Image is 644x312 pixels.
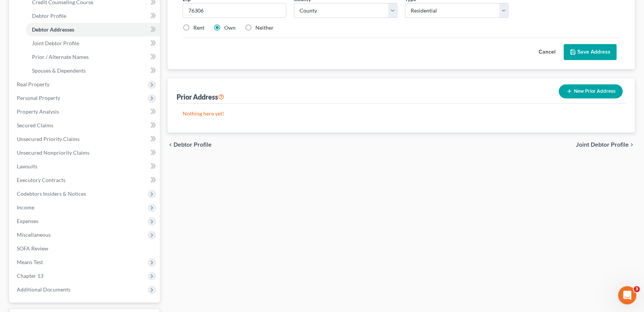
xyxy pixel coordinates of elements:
[11,119,160,132] a: Secured Claims
[11,173,160,187] a: Executory Contracts
[17,286,70,293] span: Additional Documents
[183,110,620,117] p: Nothing here yet!
[174,142,212,148] span: Debtor Profile
[32,26,74,33] span: Debtor Addresses
[32,54,89,60] span: Prior / Alternate Names
[17,122,53,128] span: Secured Claims
[32,40,79,46] span: Joint Debtor Profile
[17,218,38,224] span: Expenses
[17,231,51,238] span: Miscellaneous
[629,142,635,148] i: chevron_right
[26,36,160,50] a: Joint Debtor Profile
[11,132,160,146] a: Unsecured Priority Claims
[177,92,224,101] div: Prior Address
[11,160,160,173] a: Lawsuits
[183,3,286,18] input: XXXXX
[618,286,636,304] iframe: Intercom live chat
[17,245,48,252] span: SOFA Review
[32,67,86,74] span: Spouses & Dependents
[17,272,43,279] span: Chapter 13
[224,24,236,32] label: Own
[11,146,160,160] a: Unsecured Nonpriority Claims
[17,136,80,142] span: Unsecured Priority Claims
[26,50,160,64] a: Prior / Alternate Names
[26,23,160,36] a: Debtor Addresses
[530,44,564,60] button: Cancel
[11,242,160,255] a: SOFA Review
[17,259,43,265] span: Means Test
[17,163,37,169] span: Lawsuits
[17,177,65,183] span: Executory Contracts
[576,142,629,148] span: Joint Debtor Profile
[11,105,160,119] a: Property Analysis
[634,286,640,292] span: 3
[576,142,635,148] button: Joint Debtor Profile chevron_right
[17,81,49,87] span: Real Property
[564,44,617,60] button: Save Address
[559,84,623,98] button: New Prior Address
[26,9,160,23] a: Debtor Profile
[17,149,89,156] span: Unsecured Nonpriority Claims
[32,13,66,19] span: Debtor Profile
[193,24,204,32] label: Rent
[17,190,86,197] span: Codebtors Insiders & Notices
[26,64,160,78] a: Spouses & Dependents
[17,108,59,115] span: Property Analysis
[255,24,274,32] label: Neither
[17,204,34,211] span: Income
[167,142,212,148] button: chevron_left Debtor Profile
[17,95,60,101] span: Personal Property
[167,142,174,148] i: chevron_left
